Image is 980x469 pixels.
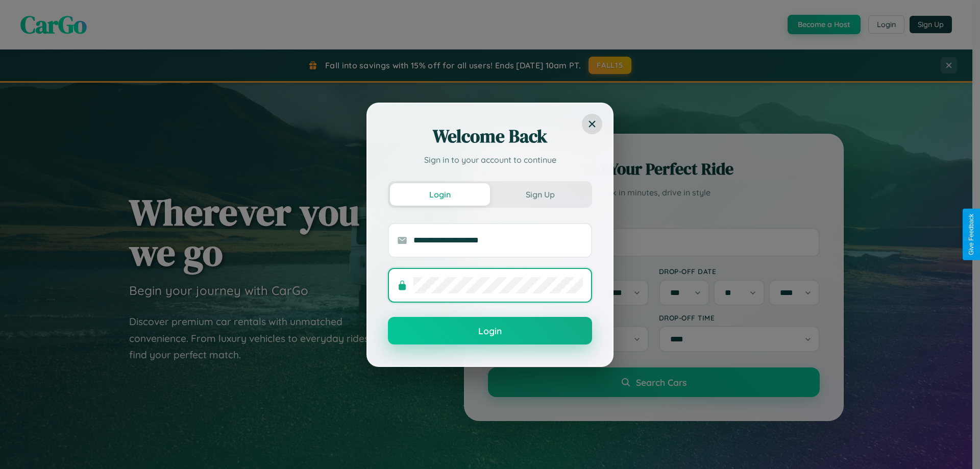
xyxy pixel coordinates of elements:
button: Login [388,317,592,344]
h2: Welcome Back [388,124,592,149]
div: Give Feedback [968,214,975,255]
p: Sign in to your account to continue [388,154,592,166]
button: Login [390,183,490,206]
button: Sign Up [490,183,590,206]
